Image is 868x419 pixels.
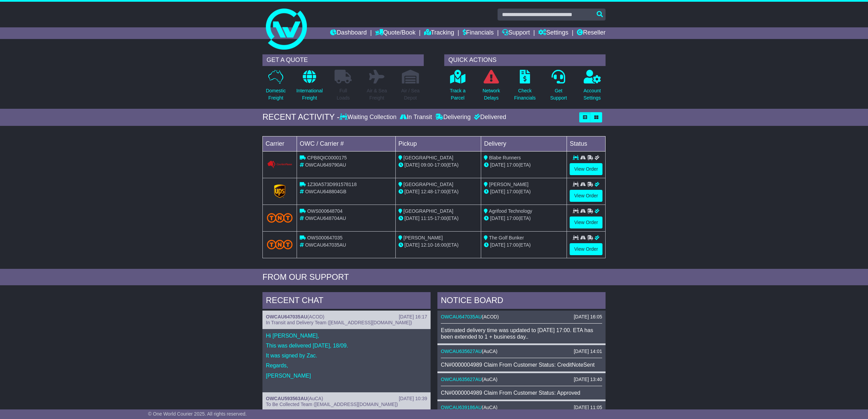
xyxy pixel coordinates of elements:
a: Quote/Book [375,27,416,39]
span: 11:15 [421,215,433,221]
span: [DATE] [490,242,505,248]
span: OWCAU648704AU [305,215,346,221]
p: Air / Sea Depot [401,87,420,102]
div: (ETA) [484,188,564,195]
div: CN#0000004989 Claim From Customer Status: CreditNoteSent [441,362,602,368]
span: In Transit and Delivery Team ([EMAIL_ADDRESS][DOMAIN_NAME]) [266,320,412,325]
div: ( ) [441,377,602,382]
a: View Order [570,243,602,255]
span: © One World Courier 2025. All rights reserved. [148,411,247,417]
div: [DATE] 10:39 [399,396,427,402]
p: Domestic Freight [266,87,286,102]
div: Delivering [434,114,472,121]
div: Waiting Collection [340,114,398,121]
span: [PERSON_NAME] [404,235,443,240]
span: The Golf Bunker [489,235,524,240]
span: [DATE] [490,215,505,221]
a: OWCAU639186AU [441,405,482,410]
div: [DATE] 13:40 [574,377,602,382]
span: [DATE] [490,189,505,194]
img: TNT_Domestic.png [267,240,293,249]
a: OWCAU635627AU [441,349,482,354]
span: [PERSON_NAME] [489,182,528,187]
span: Agrifood Technology [489,208,532,214]
span: 16:00 [434,242,446,248]
div: ( ) [441,314,602,320]
div: CN#0000004989 Claim From Customer Status: Approved [441,390,602,396]
a: View Order [570,190,602,202]
span: OWS000648704 [307,208,343,214]
span: ACOD [484,314,497,319]
span: 17:00 [506,215,518,221]
a: OWCAU647035AU [441,314,482,319]
span: OWCAU647035AU [305,242,346,248]
div: (ETA) [484,161,564,169]
p: [PERSON_NAME] [266,372,427,379]
img: GetCarrierServiceLogo [274,184,286,198]
span: OWCAU649790AU [305,162,346,168]
p: It was signed by Zac. [266,352,427,359]
td: Pickup [395,136,481,151]
p: Track a Parcel [450,87,465,102]
span: [GEOGRAPHIC_DATA] [404,208,453,214]
div: - (ETA) [398,161,478,169]
p: This was delivered [DATE], 18/09. [266,342,427,349]
p: Account Settings [584,87,601,102]
div: [DATE] 16:05 [574,314,602,320]
td: Carrier [263,136,297,151]
span: AuCA [484,405,496,410]
a: OWCAU647035AU [266,314,307,319]
div: FROM OUR SUPPORT [262,272,606,282]
span: 17:00 [434,162,446,168]
a: OWCAU593563AU [266,396,307,401]
div: QUICK ACTIONS [444,54,606,66]
span: CPB8QIC0000175 [307,155,347,160]
span: 12:48 [421,189,433,194]
p: Get Support [550,87,567,102]
span: 17:00 [506,189,518,194]
p: Air & Sea Freight [367,87,387,102]
span: ACOD [309,314,323,319]
div: [DATE] 16:17 [399,314,427,320]
a: Settings [538,27,568,39]
div: - (ETA) [398,241,478,249]
td: Status [567,136,606,151]
span: 17:00 [506,242,518,248]
div: ( ) [441,405,602,410]
span: 09:00 [421,162,433,168]
span: OWCAU648804GB [305,189,347,194]
a: Reseller [577,27,606,39]
a: DomesticFreight [266,69,286,105]
span: AuCA [484,377,496,382]
a: Dashboard [330,27,367,39]
a: Financials [463,27,494,39]
span: OWS000647035 [307,235,343,240]
a: AccountSettings [583,69,601,105]
p: Full Loads [335,87,352,102]
span: To Be Collected Team ([EMAIL_ADDRESS][DOMAIN_NAME]) [266,402,398,407]
img: GetCarrierServiceLogo [267,160,293,169]
td: OWC / Carrier # [297,136,396,151]
div: GET A QUOTE [262,54,424,66]
span: [GEOGRAPHIC_DATA] [404,182,453,187]
img: TNT_Domestic.png [267,213,293,222]
p: Network Delays [483,87,500,102]
div: Delivered [472,114,506,121]
div: ( ) [266,396,427,402]
a: Tracking [424,27,454,39]
a: View Order [570,217,602,228]
a: NetworkDelays [482,69,500,105]
span: [DATE] [490,162,505,168]
span: 12:10 [421,242,433,248]
div: ( ) [266,314,427,320]
a: CheckFinancials [514,69,536,105]
span: Blabe Runners [489,155,521,160]
div: [DATE] 14:01 [574,349,602,354]
p: Check Financials [514,87,536,102]
td: Delivery [481,136,567,151]
a: Support [502,27,530,39]
span: [GEOGRAPHIC_DATA] [404,155,453,160]
div: RECENT ACTIVITY - [262,112,340,122]
a: View Order [570,163,602,175]
a: Track aParcel [449,69,466,105]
